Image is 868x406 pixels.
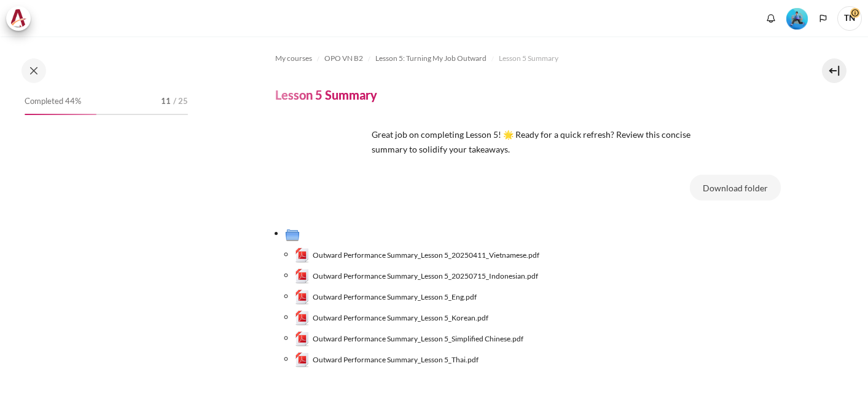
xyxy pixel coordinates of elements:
button: Languages [814,9,832,28]
span: Outward Performance Summary_Lesson 5_20250411_Vietnamese.pdf [313,250,539,261]
img: Outward Performance Summary_Lesson 5_Simplified Chinese.pdf [295,332,310,346]
span: Lesson 5 Summary [499,53,558,64]
a: Outward Performance Summary_Lesson 5_Korean.pdfOutward Performance Summary_Lesson 5_Korean.pdf [295,311,489,325]
img: Outward Performance Summary_Lesson 5_Thai.pdf [295,352,310,367]
a: Lesson 5 Summary [499,51,558,66]
span: Great job on completing Lesson 5! 🌟 Ready for a quick refresh? Review this concise summary to sol... [372,129,690,154]
span: 11 [161,95,171,108]
a: Outward Performance Summary_Lesson 5_Eng.pdfOutward Performance Summary_Lesson 5_Eng.pdf [295,290,477,304]
a: Outward Performance Summary_Lesson 5_Thai.pdfOutward Performance Summary_Lesson 5_Thai.pdf [295,352,479,367]
span: Outward Performance Summary_Lesson 5_Thai.pdf [313,354,479,365]
span: Completed 44% [25,95,81,108]
div: 44% [25,114,96,115]
span: Outward Performance Summary_Lesson 5_20250715_Indonesian.pdf [313,271,538,282]
img: Outward Performance Summary_Lesson 5_Korean.pdf [295,311,310,325]
a: Outward Performance Summary_Lesson 5_Simplified Chinese.pdfOutward Performance Summary_Lesson 5_S... [295,332,524,346]
a: Outward Performance Summary_Lesson 5_20250715_Indonesian.pdfOutward Performance Summary_Lesson 5_... [295,269,539,284]
span: Outward Performance Summary_Lesson 5_Eng.pdf [313,292,477,303]
nav: Navigation bar [275,49,781,68]
a: Outward Performance Summary_Lesson 5_20250411_Vietnamese.pdfOutward Performance Summary_Lesson 5_... [295,248,540,263]
span: TN [837,6,862,31]
img: Outward Performance Summary_Lesson 5_Eng.pdf [295,290,310,304]
a: User menu [837,6,862,31]
button: Download folder [690,175,781,201]
a: OPO VN B2 [324,51,363,66]
img: Outward Performance Summary_Lesson 5_20250715_Indonesian.pdf [295,269,310,284]
a: Lesson 5: Turning My Job Outward [375,51,487,66]
a: Level #3 [781,7,813,30]
h4: Lesson 5 Summary [275,87,377,103]
span: Outward Performance Summary_Lesson 5_Korean.pdf [313,312,488,324]
span: My courses [275,53,312,64]
span: Outward Performance Summary_Lesson 5_Simplified Chinese.pdf [313,333,523,344]
a: My courses [275,51,312,66]
img: Outward Performance Summary_Lesson 5_20250411_Vietnamese.pdf [295,248,310,263]
div: Level #3 [786,7,808,30]
img: Architeck [10,9,27,28]
span: Lesson 5: Turning My Job Outward [375,53,487,64]
a: Architeck Architeck [6,6,37,31]
img: est [275,127,367,219]
img: Level #3 [786,8,808,30]
div: Show notification window with no new notifications [762,9,780,28]
span: / 25 [173,95,188,108]
span: OPO VN B2 [324,53,363,64]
